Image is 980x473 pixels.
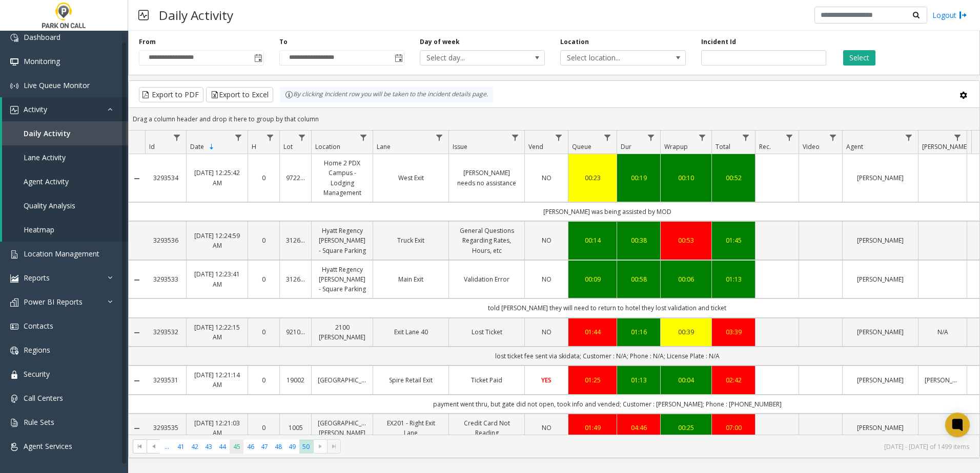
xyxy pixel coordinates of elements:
[133,439,147,454] span: Go to the first page
[379,173,442,183] a: West Exit
[575,235,610,245] a: 00:14
[10,347,18,355] img: 'icon'
[318,158,366,198] a: Home 2 PDX Campus - Lodging Management
[531,375,562,385] a: YES
[718,375,749,385] a: 02:42
[644,131,658,144] a: Dur Filter Menu
[170,131,184,144] a: Id Filter Menu
[299,440,313,454] span: Page 50
[561,51,660,65] span: Select location...
[528,142,543,151] span: Vend
[420,51,520,65] span: Select day...
[575,375,610,385] div: 01:25
[151,274,180,284] a: 3293533
[24,249,99,259] span: Location Management
[623,375,654,385] a: 01:13
[531,173,562,183] a: NO
[24,128,71,138] span: Daily Activity
[667,327,705,337] a: 00:39
[803,142,820,151] span: Video
[718,423,749,433] a: 07:00
[379,375,442,385] a: Spire Retail Exit
[455,274,518,284] a: Validation Error
[254,327,273,337] a: 0
[193,269,241,289] a: [DATE] 12:23:41 AM
[623,274,654,284] a: 00:58
[202,440,216,454] span: Page 43
[10,274,18,283] img: 'icon'
[623,423,654,433] a: 04:46
[206,87,273,102] button: Export to Excel
[24,225,54,234] span: Heatmap
[129,110,979,128] div: Drag a column header and drop it here to group by that column
[24,56,60,66] span: Monitoring
[542,275,552,284] span: NO
[925,375,961,385] a: [PERSON_NAME]
[208,143,216,151] span: Sortable
[667,375,705,385] a: 00:04
[286,173,305,183] a: 972200
[575,423,610,433] a: 01:49
[280,87,493,102] div: By clicking Incident row you will be taken to the incident details page.
[575,274,610,284] a: 00:09
[664,142,688,151] span: Wrapup
[254,173,273,183] a: 0
[216,440,230,454] span: Page 44
[575,327,610,337] a: 01:44
[149,142,155,151] span: Id
[254,235,273,245] a: 0
[154,3,238,28] h3: Daily Activity
[420,37,460,47] label: Day of week
[10,443,18,451] img: 'icon'
[2,97,128,121] a: Activity
[193,168,241,187] a: [DATE] 12:25:42 AM
[2,193,128,218] a: Quality Analysis
[623,235,654,245] a: 00:38
[667,235,705,245] a: 00:53
[286,375,305,385] a: 19002
[531,327,562,337] a: NO
[151,235,180,245] a: 3293536
[271,440,285,454] span: Page 48
[24,201,75,210] span: Quality Analysis
[285,91,293,99] img: infoIcon.svg
[718,235,749,245] a: 01:45
[24,441,72,451] span: Agent Services
[718,274,749,284] a: 01:13
[286,423,305,433] a: 1005
[10,395,18,403] img: 'icon'
[531,235,562,245] a: NO
[667,423,705,433] a: 00:25
[285,440,299,454] span: Page 49
[24,369,50,379] span: Security
[315,142,340,151] span: Location
[667,173,705,183] a: 00:10
[849,274,912,284] a: [PERSON_NAME]
[286,235,305,245] a: 312606
[193,418,241,438] a: [DATE] 12:21:03 AM
[147,439,160,454] span: Go to the previous page
[10,106,18,114] img: 'icon'
[959,10,967,20] img: logout
[263,131,277,144] a: H Filter Menu
[230,440,243,454] span: Page 45
[455,327,518,337] a: Lost Ticket
[552,131,566,144] a: Vend Filter Menu
[193,370,241,390] a: [DATE] 12:21:14 AM
[318,322,366,342] a: 2100 [PERSON_NAME]
[254,274,273,284] a: 0
[160,440,174,454] span: Page 40
[849,423,912,433] a: [PERSON_NAME]
[718,327,749,337] div: 03:39
[10,58,18,66] img: 'icon'
[716,142,730,151] span: Total
[542,174,552,182] span: NO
